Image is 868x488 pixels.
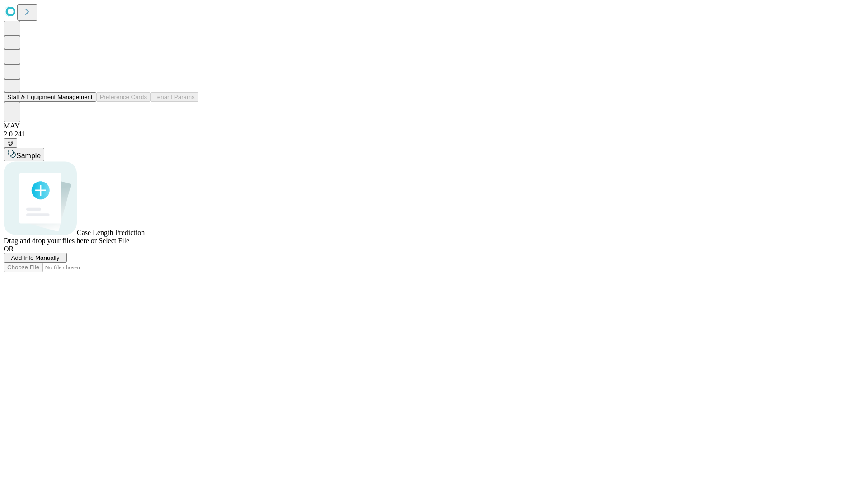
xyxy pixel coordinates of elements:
span: OR [4,245,14,253]
span: @ [7,140,14,146]
div: 2.0.241 [4,130,864,138]
span: Drag and drop your files here or [4,237,97,244]
button: Staff & Equipment Management [4,92,96,102]
button: Tenant Params [151,92,198,102]
button: Sample [4,148,44,161]
button: @ [4,138,17,148]
button: Add Info Manually [4,253,67,263]
div: MAY [4,122,864,130]
span: Select File [99,237,129,244]
span: Case Length Prediction [77,229,145,236]
span: Sample [16,152,41,160]
span: Add Info Manually [11,254,60,261]
button: Preference Cards [96,92,151,102]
